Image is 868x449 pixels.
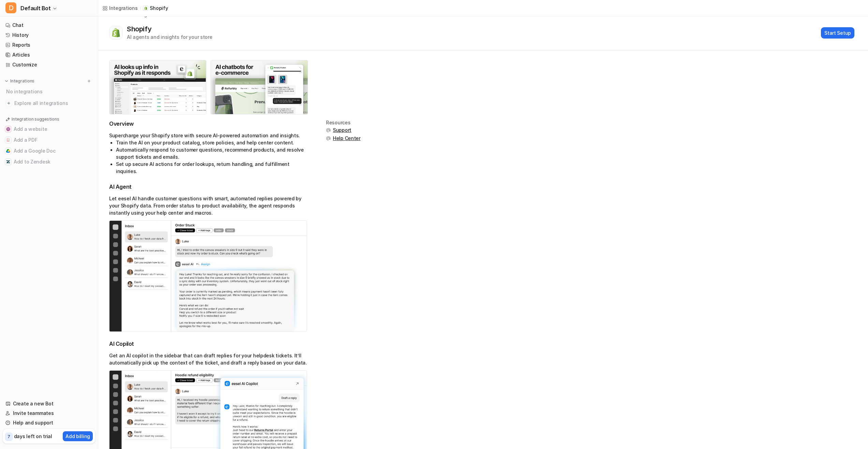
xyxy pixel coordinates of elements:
span: Explore all integrations [14,98,92,109]
a: Invite teammates [3,408,95,418]
h2: Overview [109,120,307,128]
p: Supercharge your Shopify store with secure AI-powered automation and insights. [109,132,307,139]
button: Integrations [3,78,36,84]
button: Add a websiteAdd a website [3,124,95,135]
img: Add a website [6,127,10,131]
p: Add billing [65,433,90,440]
a: Integrations [102,4,138,12]
button: Start Setup [821,27,854,38]
span: Default Bot [20,3,51,13]
button: Back to integrations [109,11,163,25]
a: Shopify iconShopify [143,5,168,12]
h2: AI Copilot [109,340,307,348]
button: Support [326,127,361,134]
img: explore all integrations [5,100,12,107]
a: Explore all integrations [3,98,95,108]
p: 7 [8,434,10,440]
img: Add a Google Doc [6,149,10,153]
button: Add a Google DocAdd a Google Doc [3,145,95,156]
a: Articles [3,50,95,60]
span: D [5,2,16,13]
button: Add billing [63,431,93,441]
button: Add a PDFAdd a PDF [3,135,95,145]
a: Help and support [3,418,95,428]
img: expand menu [4,79,9,83]
img: Add to Zendesk [6,160,10,164]
p: Get an AI copilot in the sidebar that can draft replies for your helpdesk tickets. It’ll automati... [109,352,307,366]
button: Help Center [326,135,361,142]
span: Help Center [333,135,361,142]
img: shopify ai agent [109,220,307,332]
img: support.svg [326,128,331,133]
a: Reports [3,40,95,50]
div: Resources [326,120,361,125]
div: Shopify [127,25,154,33]
span: / [140,5,141,11]
li: Automatically respond to customer questions, recommend products, and resolve support tickets and ... [116,146,307,160]
span: Support [333,127,351,134]
a: Chat [3,20,95,30]
a: History [3,30,95,40]
div: Integrations [109,4,138,12]
li: Train the AI on your product catalog, store policies, and help center content. [116,139,307,146]
button: Add to ZendeskAdd to Zendesk [3,156,95,167]
h2: AI Agent [109,183,307,191]
img: menu_add.svg [87,79,91,83]
p: Let eesel AI handle customer questions with smart, automated replies powered by your Shopify data... [109,195,307,216]
a: Create a new Bot [3,399,95,408]
img: Shopify [111,28,121,37]
p: Integration suggestions [12,116,59,122]
a: Customize [3,60,95,69]
p: Integrations [10,78,34,84]
p: days left on trial [14,433,52,440]
img: support.svg [326,136,331,141]
li: Set up secure AI actions for order lookups, return handling, and fulfillment inquiries. [116,160,307,175]
p: Shopify [150,5,168,12]
div: No integrations [4,86,95,97]
img: Add a PDF [6,138,10,142]
img: Shopify icon [144,6,147,10]
div: AI agents and insights for your store [127,33,212,41]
